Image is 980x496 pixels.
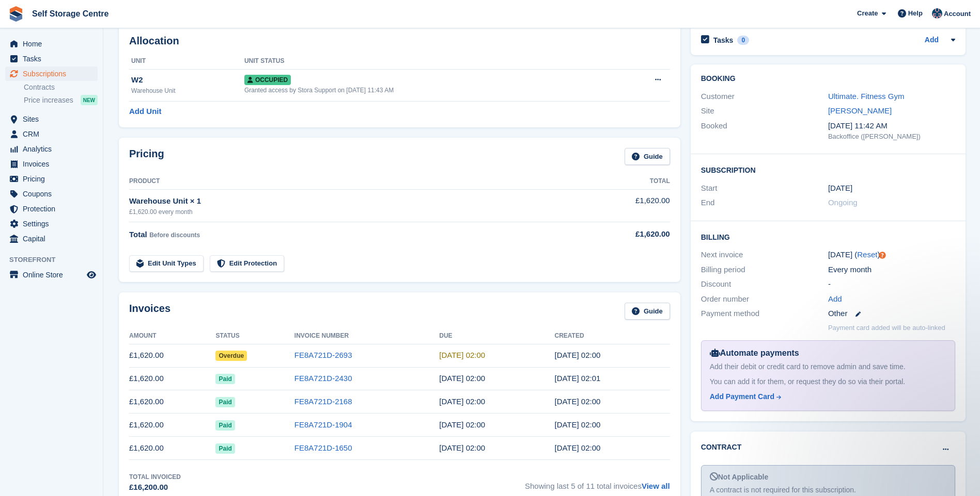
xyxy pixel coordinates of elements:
[215,351,247,361] span: Overdue
[701,442,742,453] h2: Contract
[5,217,98,231] a: menu
[701,249,828,261] div: Next invoice
[925,35,939,46] a: Add
[23,37,85,51] span: Home
[571,228,670,240] div: £1,620.00
[828,131,955,142] div: Backoffice ([PERSON_NAME])
[129,328,215,344] th: Amount
[625,148,670,165] a: Guide
[215,328,294,344] th: Status
[24,82,98,92] a: Contracts
[28,5,113,22] a: Self Storage Centre
[439,328,554,344] th: Due
[701,91,828,103] div: Customer
[5,37,98,51] a: menu
[129,207,571,217] div: £1,620.00 every month
[215,420,235,431] span: Paid
[439,374,485,383] time: 2025-08-13 01:00:00 UTC
[23,127,85,141] span: CRM
[23,232,85,246] span: Capital
[23,172,85,186] span: Pricing
[701,75,955,83] h2: Booking
[701,278,828,290] div: Discount
[215,397,235,407] span: Paid
[5,127,98,141] a: menu
[24,94,98,106] a: Price increases NEW
[828,323,945,333] p: Payment card added will be auto-linked
[23,157,85,171] span: Invoices
[129,472,181,482] div: Total Invoiced
[439,443,485,452] time: 2025-05-13 01:00:00 UTC
[554,351,600,359] time: 2025-09-12 01:00:11 UTC
[23,112,85,126] span: Sites
[129,106,161,118] a: Add Unit
[944,9,971,19] span: Account
[701,293,828,305] div: Order number
[701,183,828,194] div: Start
[294,351,352,359] a: FE8A721D-2693
[129,482,181,493] div: £16,200.00
[23,202,85,216] span: Protection
[710,347,946,359] div: Automate payments
[81,95,98,105] div: NEW
[129,230,147,239] span: Total
[713,36,734,45] h2: Tasks
[149,232,200,239] span: Before discounts
[625,303,670,320] a: Guide
[828,249,955,261] div: [DATE] ( )
[554,328,670,344] th: Created
[129,255,204,272] a: Edit Unit Types
[294,443,352,452] a: FE8A721D-1650
[129,414,215,437] td: £1,620.00
[131,86,244,95] div: Warehouse Unit
[701,105,828,117] div: Site
[828,120,955,132] div: [DATE] 11:42 AM
[129,367,215,390] td: £1,620.00
[710,391,942,402] a: Add Payment Card
[5,232,98,246] a: menu
[828,308,955,320] div: Other
[701,197,828,209] div: End
[294,420,352,429] a: FE8A721D-1904
[129,437,215,460] td: £1,620.00
[554,443,600,452] time: 2025-05-12 01:00:24 UTC
[554,420,600,429] time: 2025-06-12 01:00:24 UTC
[129,173,571,190] th: Product
[857,8,878,19] span: Create
[571,173,670,190] th: Total
[701,120,828,142] div: Booked
[554,397,600,406] time: 2025-07-12 01:00:58 UTC
[828,293,842,305] a: Add
[5,142,98,156] a: menu
[23,268,85,282] span: Online Store
[129,344,215,367] td: £1,620.00
[23,217,85,231] span: Settings
[23,52,85,66] span: Tasks
[710,391,774,402] div: Add Payment Card
[294,374,352,383] a: FE8A721D-2430
[710,376,946,387] div: You can add it for them, or request they do so via their portal.
[908,8,923,19] span: Help
[5,202,98,216] a: menu
[439,351,485,359] time: 2025-09-13 01:00:00 UTC
[439,420,485,429] time: 2025-06-13 01:00:00 UTC
[828,198,858,207] span: Ongoing
[215,374,235,384] span: Paid
[932,8,942,19] img: Clair Cole
[828,106,892,115] a: [PERSON_NAME]
[701,264,828,276] div: Billing period
[5,67,98,81] a: menu
[244,53,616,70] th: Unit Status
[129,195,571,207] div: Warehouse Unit × 1
[701,308,828,320] div: Payment method
[129,148,164,165] h2: Pricing
[5,187,98,201] a: menu
[571,189,670,222] td: £1,620.00
[828,183,852,194] time: 2024-11-12 01:00:00 UTC
[23,67,85,81] span: Subscriptions
[701,164,955,175] h2: Subscription
[5,157,98,171] a: menu
[294,328,439,344] th: Invoice Number
[129,53,244,70] th: Unit
[244,86,616,95] div: Granted access by Stora Support on [DATE] 11:43 AM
